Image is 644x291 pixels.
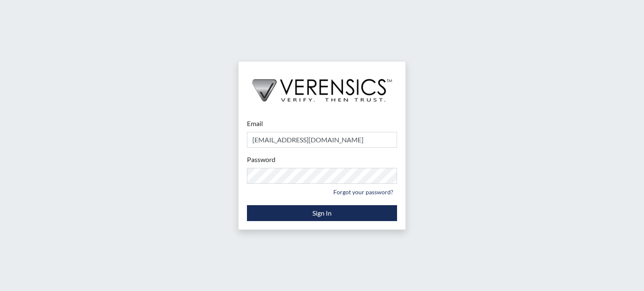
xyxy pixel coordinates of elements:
label: Email [247,118,263,129]
a: Forgot your password? [330,185,397,198]
input: Email [247,132,397,148]
label: Password [247,155,275,165]
img: logo-wide-black.2aad4157.png [239,62,405,110]
button: Sign In [247,205,397,221]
